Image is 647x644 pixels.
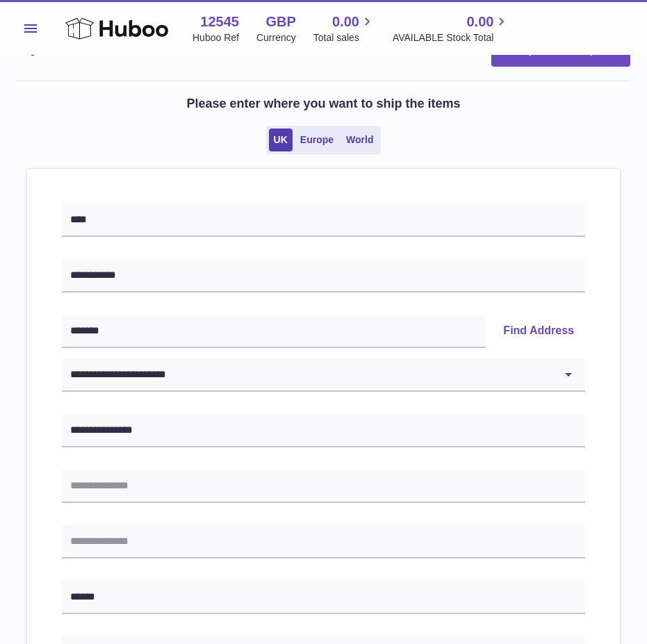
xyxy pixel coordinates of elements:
span: Total sales [313,31,375,44]
strong: GBP [265,13,295,31]
a: World [341,129,378,151]
h2: Please enter where you want to ship the items [186,95,460,112]
strong: 12545 [200,13,239,31]
button: Find Address [492,315,585,348]
a: 0.00 AVAILABLE Stock Total [393,13,510,44]
a: Europe [295,129,338,151]
a: UK [269,129,293,151]
span: 0.00 [466,13,493,31]
span: 0.00 [332,13,359,31]
span: AVAILABLE Stock Total [393,31,510,44]
a: 0.00 Total sales [313,13,375,44]
div: Huboo Ref [193,31,239,44]
div: Currency [256,31,296,44]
